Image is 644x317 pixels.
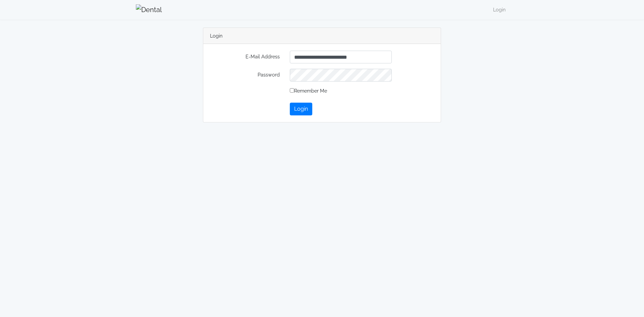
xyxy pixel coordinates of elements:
[203,28,441,44] div: Login
[290,88,294,93] input: Remember Me
[136,4,162,15] img: Dental Whale Logo
[290,103,312,115] button: Login
[290,87,327,95] label: Remember Me
[210,51,285,63] label: E-Mail Address
[490,3,508,16] a: Login
[210,69,285,82] label: Password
